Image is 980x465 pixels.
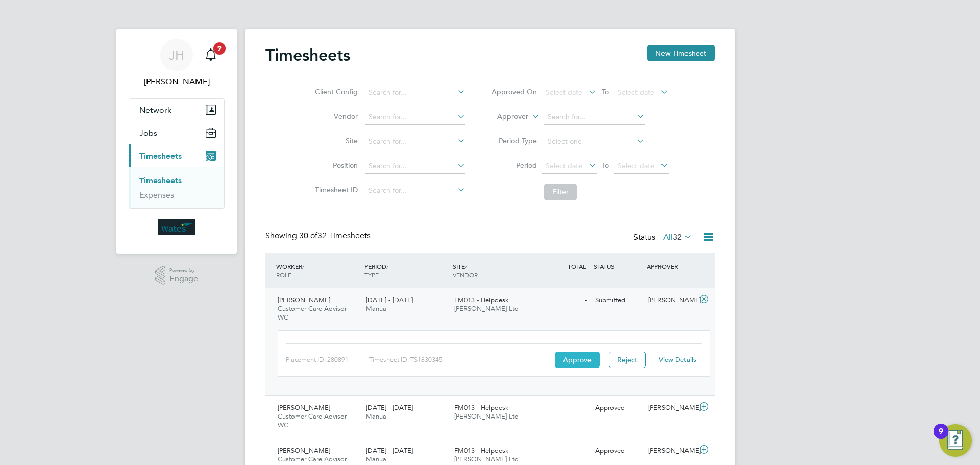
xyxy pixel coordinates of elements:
[568,262,586,271] span: TOTAL
[618,88,654,97] span: Select date
[663,232,692,242] label: All
[546,161,582,170] span: Select date
[454,296,508,304] span: FM013 - Helpdesk
[129,39,225,88] a: JH[PERSON_NAME]
[538,400,591,417] div: -
[366,403,413,412] span: [DATE] - [DATE]
[312,161,358,170] label: Position
[544,135,645,149] input: Select one
[538,443,591,459] div: -
[286,352,369,368] div: Placement ID: 280891
[939,424,972,457] button: Open Resource Center, 9 new notifications
[644,443,697,459] div: [PERSON_NAME]
[129,99,224,121] button: Network
[129,121,224,144] button: Jobs
[591,257,644,276] div: STATUS
[129,219,225,235] a: Go to home page
[312,136,358,145] label: Site
[278,446,330,455] span: [PERSON_NAME]
[365,135,465,149] input: Search for...
[265,231,373,241] div: Showing
[278,304,347,322] span: Customer Care Advisor WC
[129,167,224,208] div: Timesheets
[454,455,519,463] span: [PERSON_NAME] Ltd
[139,105,171,115] span: Network
[546,88,582,97] span: Select date
[454,446,508,455] span: FM013 - Helpdesk
[591,443,644,459] div: Approved
[450,257,538,284] div: SITE
[299,231,371,241] span: 32 Timesheets
[169,266,198,275] span: Powered by
[302,262,304,271] span: /
[139,128,157,138] span: Jobs
[155,266,199,285] a: Powered byEngage
[201,39,221,71] a: 9
[274,257,362,284] div: WORKER
[544,184,577,200] button: Filter
[618,161,654,170] span: Select date
[644,292,697,309] div: [PERSON_NAME]
[647,45,715,61] button: New Timesheet
[599,85,612,99] span: To
[366,296,413,304] span: [DATE] - [DATE]
[544,110,645,125] input: Search for...
[365,159,465,174] input: Search for...
[644,400,697,417] div: [PERSON_NAME]
[299,231,317,241] span: 30 of
[482,112,528,122] label: Approver
[312,185,358,194] label: Timesheet ID
[169,48,184,62] span: JH
[366,412,388,421] span: Manual
[538,292,591,309] div: -
[659,355,696,364] a: View Details
[116,29,237,254] nav: Main navigation
[939,431,943,445] div: 9
[265,45,350,65] h2: Timesheets
[491,87,537,96] label: Approved On
[169,275,198,283] span: Engage
[366,446,413,455] span: [DATE] - [DATE]
[491,161,537,170] label: Period
[139,151,182,161] span: Timesheets
[366,304,388,313] span: Manual
[591,400,644,417] div: Approved
[213,42,226,55] span: 9
[491,136,537,145] label: Period Type
[362,257,450,284] div: PERIOD
[609,352,646,368] button: Reject
[158,219,195,235] img: wates-logo-retina.png
[591,292,644,309] div: Submitted
[139,190,174,200] a: Expenses
[454,304,519,313] span: [PERSON_NAME] Ltd
[465,262,467,271] span: /
[312,87,358,96] label: Client Config
[364,271,379,279] span: TYPE
[454,412,519,421] span: [PERSON_NAME] Ltd
[366,455,388,463] span: Manual
[278,412,347,429] span: Customer Care Advisor WC
[633,231,694,245] div: Status
[278,296,330,304] span: [PERSON_NAME]
[278,403,330,412] span: [PERSON_NAME]
[365,184,465,198] input: Search for...
[673,232,682,242] span: 32
[453,271,478,279] span: VENDOR
[454,403,508,412] span: FM013 - Helpdesk
[386,262,388,271] span: /
[644,257,697,276] div: APPROVER
[276,271,291,279] span: ROLE
[599,159,612,172] span: To
[365,86,465,100] input: Search for...
[369,352,552,368] div: Timesheet ID: TS1830345
[129,144,224,167] button: Timesheets
[312,112,358,121] label: Vendor
[365,110,465,125] input: Search for...
[139,176,182,185] a: Timesheets
[555,352,600,368] button: Approve
[129,76,225,88] span: Jackie Howlett-Mason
